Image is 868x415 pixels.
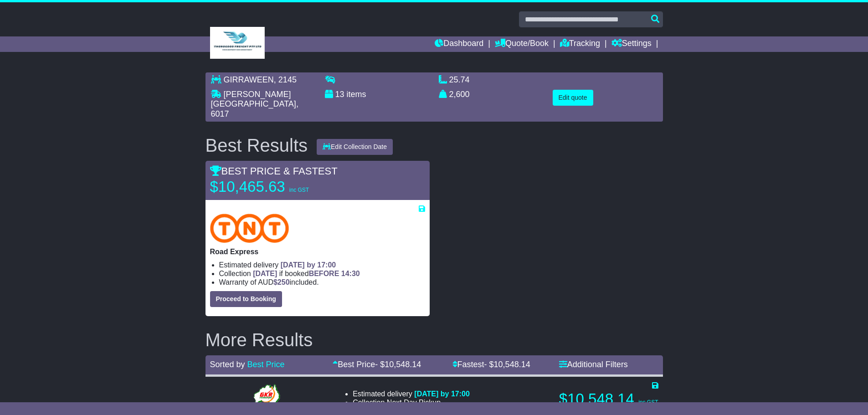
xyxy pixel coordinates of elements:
span: 10,548.14 [494,360,530,369]
span: [DATE] by 17:00 [281,261,336,269]
span: 25.74 [449,75,470,84]
a: Dashboard [435,36,483,52]
p: Road Express [210,247,425,256]
img: TNT Domestic: Road Express [210,214,289,243]
a: Fastest- $10,548.14 [452,360,530,369]
span: GIRRAWEEN [224,75,274,84]
span: $ [273,278,290,286]
p: $10,465.63 [210,178,324,196]
a: Best Price- $10,548.14 [333,360,421,369]
span: [DATE] by 17:00 [414,390,470,398]
button: Proceed to Booking [210,291,282,307]
button: Edit Collection Date [317,139,393,155]
li: Warranty of AUD included. [219,278,425,287]
li: Estimated delivery [219,261,425,269]
span: [DATE] [253,270,277,277]
span: 10,548.14 [385,360,421,369]
span: , 6017 [211,99,298,118]
span: - $ [375,360,421,369]
span: inc GST [289,187,309,193]
img: GKR: GENERAL [251,382,282,410]
p: $10,548.14 [559,390,658,408]
span: Next Day Pickup [387,399,441,406]
a: Settings [611,36,652,52]
div: Best Results [201,135,313,155]
span: BEST PRICE & FASTEST [210,165,338,177]
span: 250 [277,278,290,286]
span: , 2145 [274,75,297,84]
a: Quote/Book [495,36,549,52]
span: - $ [484,360,530,369]
span: Sorted by [210,360,245,369]
h2: More Results [205,330,663,350]
li: Collection [353,398,470,407]
a: Best Price [247,360,285,369]
a: Additional Filters [559,360,628,369]
span: if booked [253,270,360,277]
span: items [347,90,366,99]
span: BEFORE [309,270,339,277]
li: Estimated delivery [353,389,470,398]
span: 13 [335,90,344,99]
span: 2,600 [449,90,470,99]
span: 14:30 [341,270,360,277]
li: Collection [219,269,425,278]
span: inc GST [638,399,658,405]
button: Edit quote [553,90,593,106]
a: Tracking [560,36,600,52]
span: [PERSON_NAME][GEOGRAPHIC_DATA] [211,90,296,109]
